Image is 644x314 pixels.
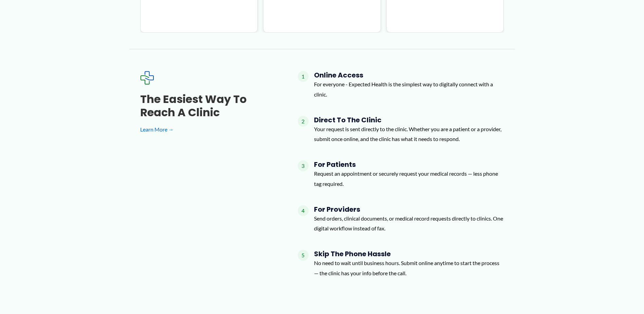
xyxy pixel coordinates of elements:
[314,250,504,258] h4: Skip the Phone Hassle
[314,71,504,79] h4: Online Access
[298,71,309,82] span: 1
[314,169,504,189] p: Request an appointment or securely request your medical records — less phone tag required.
[298,250,309,261] span: 5
[314,116,504,124] h4: Direct to the Clinic
[140,71,154,85] img: Expected Healthcare Logo
[314,258,504,278] p: No need to wait until business hours. Submit online anytime to start the process — the clinic has...
[298,160,309,171] span: 3
[140,93,276,119] h3: The Easiest Way to Reach a Clinic
[140,124,276,135] a: Learn More →
[314,205,504,213] h4: For Providers
[314,124,504,144] p: Your request is sent directly to the clinic. Whether you are a patient or a provider, submit once...
[314,213,504,233] p: Send orders, clinical documents, or medical record requests directly to clinics. One digital work...
[298,205,309,216] span: 4
[314,160,504,169] h4: For Patients
[314,79,504,99] p: For everyone - Expected Health is the simplest way to digitally connect with a clinic.
[298,116,309,127] span: 2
